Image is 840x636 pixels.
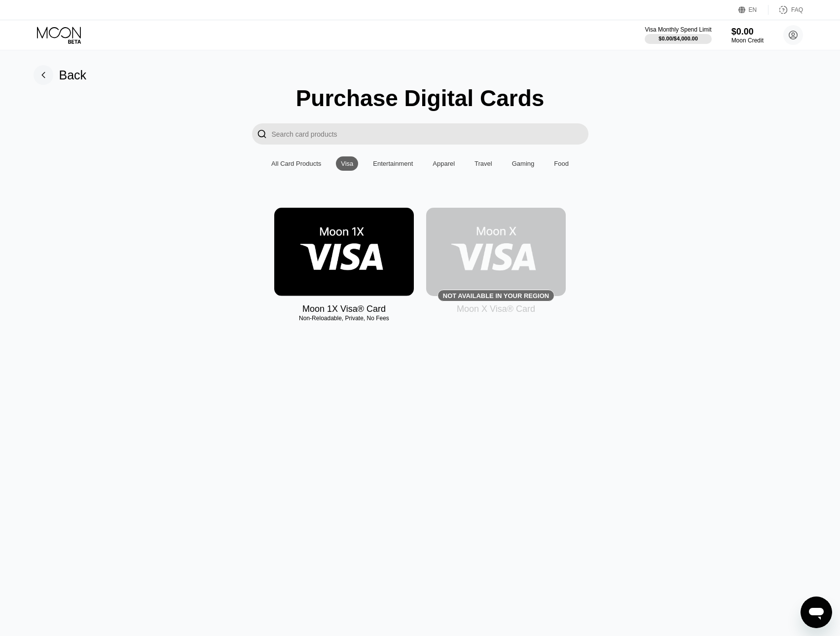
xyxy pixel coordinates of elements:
[658,36,698,41] div: $0.00 / $4,000.00
[271,160,321,167] div: All Card Products
[373,160,413,167] div: Entertainment
[59,68,87,82] div: Back
[274,315,414,322] div: Non-Reloadable, Private, No Fees
[457,304,535,314] div: Moon X Visa® Card
[512,160,535,167] div: Gaming
[368,156,418,171] div: Entertainment
[302,304,386,314] div: Moon 1X Visa® Card
[470,156,497,171] div: Travel
[426,208,566,296] div: Not available in your region
[433,160,455,167] div: Apparel
[791,6,803,13] div: FAQ
[336,156,358,171] div: Visa
[645,26,711,44] div: Visa Monthly Spend Limit$0.00/$4,000.00
[428,156,460,171] div: Apparel
[507,156,540,171] div: Gaming
[731,27,764,37] div: $0.00
[731,27,764,44] div: $0.00Moon Credit
[266,156,326,171] div: All Card Products
[549,156,574,171] div: Food
[296,85,545,112] div: Purchase Digital Cards
[768,5,803,15] div: FAQ
[257,128,267,140] div: 
[645,26,711,33] div: Visa Monthly Spend Limit
[749,6,757,13] div: EN
[475,160,492,167] div: Travel
[554,160,569,167] div: Food
[801,597,832,628] iframe: Button to launch messaging window
[443,292,549,299] div: Not available in your region
[738,5,768,15] div: EN
[341,160,353,167] div: Visa
[34,65,87,85] div: Back
[731,37,764,44] div: Moon Credit
[272,123,588,145] input: Search card products
[252,123,272,145] div: 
